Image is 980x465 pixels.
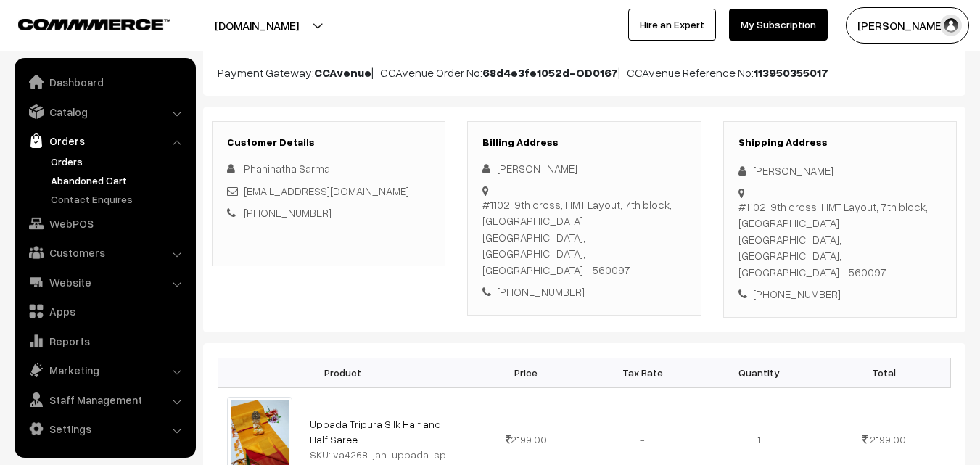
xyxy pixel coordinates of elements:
a: Orders [47,154,191,169]
div: SKU: va4268-jan-uppada-sp [310,447,459,462]
h3: Customer Details [227,136,430,149]
h3: Shipping Address [738,136,942,149]
a: COMMMERCE [18,15,145,32]
a: Hire an Expert [628,9,716,41]
div: #1102, 9th cross, HMT Layout, 7th block, [GEOGRAPHIC_DATA] [GEOGRAPHIC_DATA], [GEOGRAPHIC_DATA], ... [482,197,685,279]
h3: Billing Address [482,136,685,149]
span: 2199.00 [870,433,906,445]
span: 1 [757,433,761,445]
a: Orders [18,128,191,154]
th: Product [218,358,468,387]
th: Tax Rate [584,358,701,387]
a: Settings [18,416,191,442]
a: Abandoned Cart [47,173,191,188]
b: CCAvenue [314,65,371,80]
a: Customers [18,239,191,266]
p: Payment Gateway: | CCAvenue Order No: | CCAvenue Reference No: [218,64,951,81]
div: [PERSON_NAME] [482,160,685,177]
a: Uppada Tripura Silk Half and Half Saree [310,418,441,445]
a: Website [18,269,191,295]
a: Catalog [18,99,191,125]
a: Staff Management [18,387,191,413]
a: Contact Enquires [47,192,191,207]
a: [EMAIL_ADDRESS][DOMAIN_NAME] [244,184,409,197]
a: Marketing [18,357,191,383]
a: My Subscription [729,9,828,41]
th: Total [818,358,951,387]
th: Quantity [701,358,818,387]
div: [PERSON_NAME] [738,162,942,179]
span: Phaninatha Sarma [244,162,330,175]
a: Apps [18,298,191,324]
a: Reports [18,328,191,354]
a: [PHONE_NUMBER] [244,206,332,219]
a: Dashboard [18,69,191,95]
button: [PERSON_NAME] [846,7,969,44]
b: 68d4e3fe1052d-OD0167 [482,65,618,80]
div: [PHONE_NUMBER] [482,284,685,300]
button: [DOMAIN_NAME] [164,7,350,44]
a: WebPOS [18,210,191,236]
div: #1102, 9th cross, HMT Layout, 7th block, [GEOGRAPHIC_DATA] [GEOGRAPHIC_DATA], [GEOGRAPHIC_DATA], ... [738,199,942,281]
b: 113950355017 [754,65,828,80]
span: 2199.00 [506,433,547,445]
th: Price [468,358,585,387]
img: COMMMERCE [18,19,170,30]
div: [PHONE_NUMBER] [738,286,942,303]
img: user [940,15,962,36]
